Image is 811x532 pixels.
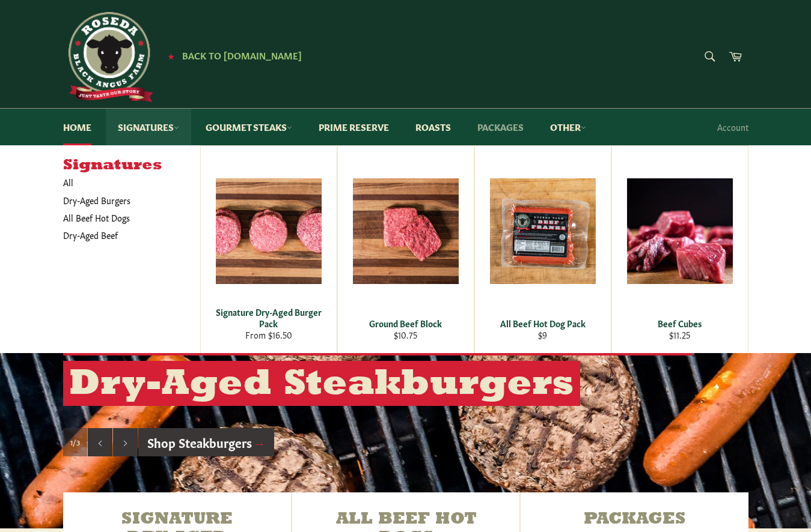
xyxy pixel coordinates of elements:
[345,329,466,340] div: $10.75
[482,318,603,329] div: All Beef Hot Dog Pack
[474,145,611,353] a: All Beef Hot Dog Pack All Beef Hot Dog Pack $9
[619,318,740,329] div: Beef Cubes
[482,329,603,340] div: $9
[106,109,191,145] a: Signatures
[254,434,266,450] span: →
[162,51,302,61] a: ★ Back to [DOMAIN_NAME]
[490,178,596,284] img: All Beef Hot Dog Pack
[57,226,188,244] a: Dry-Aged Beef
[403,109,463,145] a: Roasts
[57,192,188,209] a: Dry-Aged Burgers
[353,178,459,284] img: Ground Beef Block
[88,428,112,457] button: Previous slide
[208,306,329,330] div: Signature Dry-Aged Burger Pack
[70,437,80,447] span: 1/3
[337,145,474,353] a: Ground Beef Block Ground Beef Block $10.75
[57,209,188,226] a: All Beef Hot Dogs
[51,109,103,145] a: Home
[216,178,322,284] img: Signature Dry-Aged Burger Pack
[345,318,466,329] div: Ground Beef Block
[611,145,748,353] a: Beef Cubes Beef Cubes $11.25
[57,174,200,191] a: All
[200,145,337,353] a: Signature Dry-Aged Burger Pack Signature Dry-Aged Burger Pack From $16.50
[619,329,740,340] div: $11.25
[168,51,174,61] span: ★
[465,109,536,145] a: Packages
[194,109,304,145] a: Gourmet Steaks
[182,49,302,61] span: Back to [DOMAIN_NAME]
[627,178,733,284] img: Beef Cubes
[63,428,87,457] div: Slide 1, current
[711,109,754,145] a: Account
[63,157,200,174] h5: Signatures
[307,109,401,145] a: Prime Reserve
[138,428,275,457] a: Shop Steakburgers
[113,428,138,457] button: Next slide
[63,12,153,102] img: Roseda Beef
[538,109,598,145] a: Other
[208,329,329,340] div: From $16.50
